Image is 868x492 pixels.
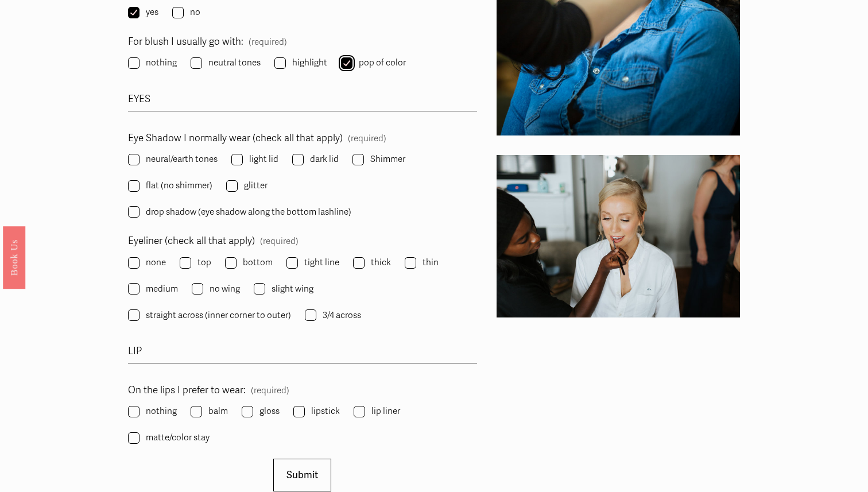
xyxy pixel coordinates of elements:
span: Eyeliner (check all that apply) [128,233,255,250]
span: drop shadow (eye shadow along the bottom lashline) [146,204,351,220]
span: straight across (inner corner to outer) [146,308,291,323]
span: slight wing [272,281,313,297]
span: dark lid [310,152,339,167]
span: Submit [286,469,318,481]
span: gloss [259,404,280,419]
span: neutral tones [208,55,261,71]
input: neural/earth tones [128,154,139,165]
span: glitter [244,178,268,193]
input: drop shadow (eye shadow along the bottom lashline) [128,206,139,218]
span: neural/earth tones [146,152,218,167]
span: (required) [251,383,289,398]
span: bottom [243,255,273,270]
div: EYES [128,91,477,111]
input: top [180,257,191,269]
span: Shimmer [370,152,405,167]
span: top [197,255,211,270]
input: 3/4 across [305,309,316,321]
span: thin [423,255,439,270]
input: bottom [225,257,237,269]
span: lip liner [371,404,400,419]
input: straight across (inner corner to outer) [128,309,139,321]
button: SubmitSubmit [273,459,331,491]
span: no wing [210,281,240,297]
input: neutral tones [191,57,202,69]
input: thin [405,257,416,269]
span: nothing [146,404,177,419]
span: yes [146,5,158,20]
input: light lid [231,154,243,165]
span: light lid [249,152,278,167]
input: lip liner [354,406,365,417]
span: thick [371,255,391,270]
span: On the lips I prefer to wear: [128,382,246,400]
input: no [172,7,184,18]
span: 3/4 across [323,308,361,323]
input: slight wing [254,283,265,295]
a: Book Us [3,226,25,288]
span: balm [208,404,228,419]
input: no wing [192,283,203,295]
span: (required) [249,34,287,50]
input: none [128,257,139,269]
input: lipstick [293,406,305,417]
input: Shimmer [352,154,364,165]
span: (required) [348,131,386,146]
input: highlight [274,57,286,69]
span: For blush I usually go with: [128,33,243,51]
span: highlight [292,55,327,71]
input: pop of color [341,57,352,69]
span: medium [146,281,178,297]
span: no [190,5,200,20]
input: balm [191,406,202,417]
input: medium [128,283,139,295]
span: (required) [260,234,299,249]
input: tight line [286,257,298,269]
span: none [146,255,166,270]
span: pop of color [359,55,406,71]
span: lipstick [311,404,340,419]
div: LIP [128,343,477,363]
input: glitter [226,180,238,192]
span: tight line [304,255,339,270]
input: flat (no shimmer) [128,180,139,192]
span: Eye Shadow I normally wear (check all that apply) [128,130,343,148]
input: dark lid [292,154,304,165]
input: yes [128,7,139,18]
span: flat (no shimmer) [146,178,212,193]
span: matte/color stay [146,430,210,445]
input: gloss [242,406,253,417]
span: nothing [146,55,177,71]
input: nothing [128,57,139,69]
input: nothing [128,406,139,417]
input: thick [353,257,365,269]
input: matte/color stay [128,432,139,444]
